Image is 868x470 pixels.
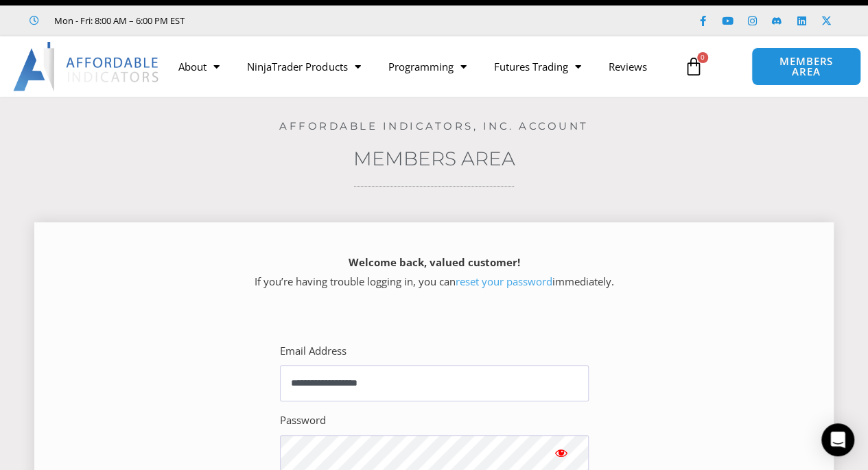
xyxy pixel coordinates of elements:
iframe: Customer reviews powered by Trustpilot [204,14,410,27]
a: 0 [664,47,724,86]
a: Affordable Indicators, Inc. Account [279,119,589,132]
a: Reviews [594,51,660,82]
strong: Welcome back, valued customer! [349,255,520,269]
p: If you’re having trouble logging in, you can immediately. [58,253,810,292]
nav: Menu [165,51,677,82]
a: Futures Trading [480,51,594,82]
span: MEMBERS AREA [766,56,846,77]
a: NinjaTrader Products [233,51,374,82]
a: About [165,51,233,82]
img: LogoAI | Affordable Indicators – NinjaTrader [13,42,161,91]
label: Password [280,411,326,430]
span: Mon - Fri: 8:00 AM – 6:00 PM EST [51,12,185,29]
span: 0 [697,52,708,63]
a: Programming [374,51,480,82]
div: Open Intercom Messenger [821,423,854,456]
a: reset your password [456,274,552,288]
a: MEMBERS AREA [751,47,860,86]
a: Members Area [353,147,515,170]
label: Email Address [280,342,347,361]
